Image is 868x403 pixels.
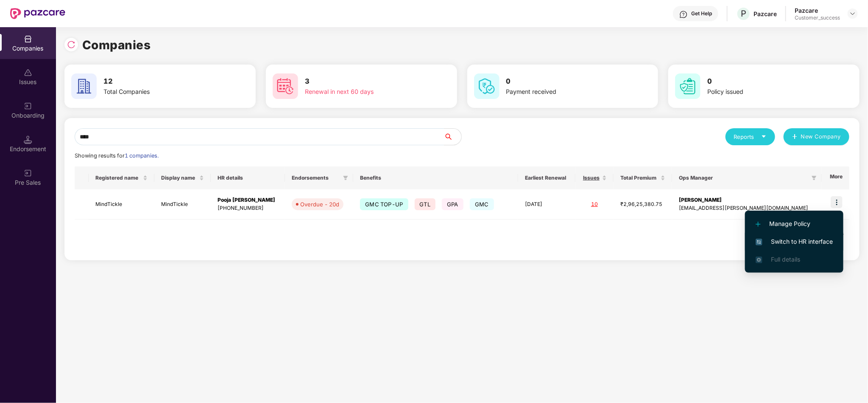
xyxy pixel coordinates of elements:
[795,14,840,21] div: Customer_success
[218,196,279,204] div: Pooja [PERSON_NAME]
[756,237,833,246] span: Switch to HR interface
[24,169,32,178] img: svg+xml;base64,PHN2ZyB3aWR0aD0iMjAiIGhlaWdodD0iMjAiIHZpZXdCb3g9IjAgMCAyMCAyMCIgZmlsbD0ibm9uZSIgeG...
[810,173,818,183] span: filter
[756,256,762,263] img: svg+xml;base64,PHN2ZyB4bWxucz0iaHR0cDovL3d3dy53My5vcmcvMjAwMC9zdmciIHdpZHRoPSIxNi4zNjMiIGhlaWdodD...
[360,198,408,210] span: GMC TOP-UP
[444,133,461,140] span: search
[831,196,843,208] img: icon
[273,73,298,99] img: svg+xml;base64,PHN2ZyB4bWxucz0iaHR0cDovL3d3dy53My5vcmcvMjAwMC9zdmciIHdpZHRoPSI2MCIgaGVpZ2h0PSI2MC...
[620,200,665,209] div: ₹2,96,25,380.75
[103,87,220,96] div: Total Companies
[761,134,767,139] span: caret-down
[300,200,339,209] div: Overdue - 20d
[741,8,746,19] span: P
[812,175,817,180] span: filter
[82,36,151,54] h1: Companies
[24,35,32,43] img: svg+xml;base64,PHN2ZyBpZD0iQ29tcGFuaWVzIiB4bWxucz0iaHR0cDovL3d3dy53My5vcmcvMjAwMC9zdmciIHdpZHRoPS...
[756,219,833,228] span: Manage Policy
[754,10,777,18] div: Pazcare
[442,198,463,210] span: GPA
[582,200,607,209] div: 10
[849,10,856,17] img: svg+xml;base64,PHN2ZyBpZD0iRHJvcGRvd24tMzJ4MzIiIHhtbG5zPSJodHRwOi8vd3d3LnczLm9yZy8yMDAwL3N2ZyIgd2...
[620,175,659,181] span: Total Premium
[292,175,340,181] span: Endorsements
[795,6,840,14] div: Pazcare
[822,166,849,189] th: More
[756,239,762,245] img: svg+xml;base64,PHN2ZyB4bWxucz0iaHR0cDovL3d3dy53My5vcmcvMjAwMC9zdmciIHdpZHRoPSIxNiIgaGVpZ2h0PSIxNi...
[24,135,32,144] img: svg+xml;base64,PHN2ZyB3aWR0aD0iMTQuNSIgaGVpZ2h0PSIxNC41IiB2aWV3Qm94PSIwIDAgMTYgMTYiIGZpbGw9Im5vbm...
[784,128,849,145] button: plusNew Company
[75,152,159,159] span: Showing results for
[211,166,285,189] th: HR details
[154,189,211,220] td: MindTickle
[506,76,622,87] h3: 0
[343,175,348,180] span: filter
[341,173,350,183] span: filter
[518,189,575,220] td: [DATE]
[771,256,800,263] span: Full details
[103,76,220,87] h3: 12
[24,68,32,77] img: svg+xml;base64,PHN2ZyBpZD0iSXNzdWVzX2Rpc2FibGVkIiB4bWxucz0iaHR0cDovL3d3dy53My5vcmcvMjAwMC9zdmciIH...
[415,198,436,210] span: GTL
[518,166,575,189] th: Earliest Renewal
[305,87,421,96] div: Renewal in next 60 days
[582,175,600,181] span: Issues
[10,8,65,19] img: New Pazcare Logo
[756,222,761,227] img: svg+xml;base64,PHN2ZyB4bWxucz0iaHR0cDovL3d3dy53My5vcmcvMjAwMC9zdmciIHdpZHRoPSIxMi4yMDEiIGhlaWdodD...
[353,166,518,189] th: Benefits
[506,87,622,96] div: Payment received
[734,132,767,141] div: Reports
[474,73,500,99] img: svg+xml;base64,PHN2ZyB4bWxucz0iaHR0cDovL3d3dy53My5vcmcvMjAwMC9zdmciIHdpZHRoPSI2MCIgaGVpZ2h0PSI2MC...
[679,204,815,212] div: [EMAIL_ADDRESS][PERSON_NAME][DOMAIN_NAME]
[470,198,494,210] span: GMC
[679,196,815,204] div: [PERSON_NAME]
[707,76,823,87] h3: 0
[71,73,97,99] img: svg+xml;base64,PHN2ZyB4bWxucz0iaHR0cDovL3d3dy53My5vcmcvMjAwMC9zdmciIHdpZHRoPSI2MCIgaGVpZ2h0PSI2MC...
[161,175,198,181] span: Display name
[707,87,823,96] div: Policy issued
[801,132,841,141] span: New Company
[24,102,32,110] img: svg+xml;base64,PHN2ZyB3aWR0aD0iMjAiIGhlaWdodD0iMjAiIHZpZXdCb3g9IjAgMCAyMCAyMCIgZmlsbD0ibm9uZSIgeG...
[89,189,154,220] td: MindTickle
[95,175,141,181] span: Registered name
[305,76,421,87] h3: 3
[575,166,614,189] th: Issues
[89,166,154,189] th: Registered name
[154,166,211,189] th: Display name
[675,73,701,99] img: svg+xml;base64,PHN2ZyB4bWxucz0iaHR0cDovL3d3dy53My5vcmcvMjAwMC9zdmciIHdpZHRoPSI2MCIgaGVpZ2h0PSI2MC...
[792,134,798,141] span: plus
[444,128,462,145] button: search
[614,166,672,189] th: Total Premium
[125,152,159,159] span: 1 companies.
[679,175,808,181] span: Ops Manager
[691,10,712,17] div: Get Help
[67,40,75,49] img: svg+xml;base64,PHN2ZyBpZD0iUmVsb2FkLTMyeDMyIiB4bWxucz0iaHR0cDovL3d3dy53My5vcmcvMjAwMC9zdmciIHdpZH...
[218,204,279,212] div: [PHONE_NUMBER]
[679,10,688,19] img: svg+xml;base64,PHN2ZyBpZD0iSGVscC0zMngzMiIgeG1sbnM9Imh0dHA6Ly93d3cudzMub3JnLzIwMDAvc3ZnIiB3aWR0aD...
